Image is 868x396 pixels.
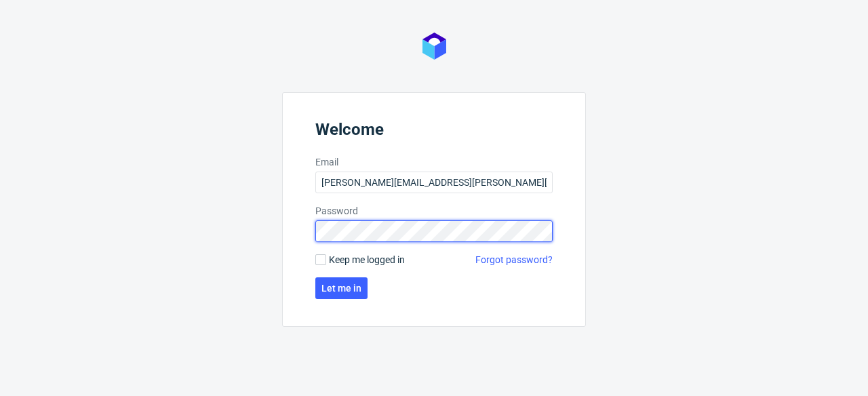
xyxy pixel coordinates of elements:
span: Let me in [321,283,361,293]
label: Email [315,155,553,169]
span: Keep me logged in [329,253,405,266]
label: Password [315,204,553,218]
button: Let me in [315,277,368,299]
header: Welcome [315,120,553,144]
input: you@youremail.com [315,172,553,193]
a: Forgot password? [475,253,553,266]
